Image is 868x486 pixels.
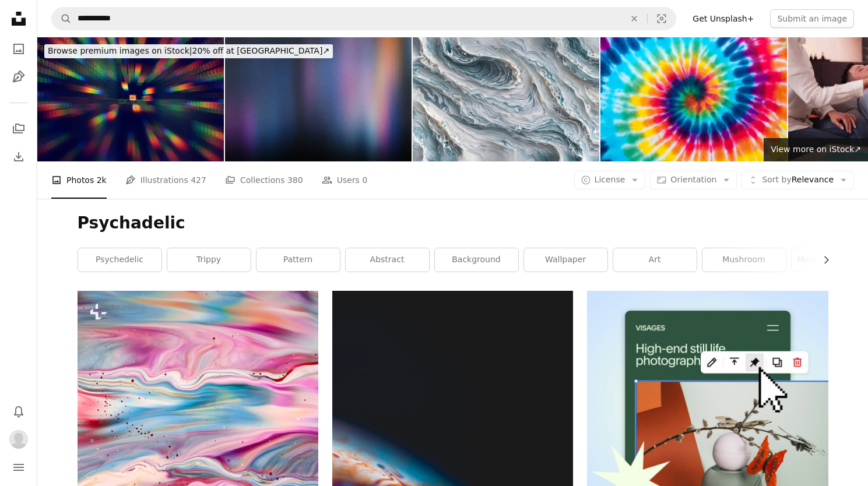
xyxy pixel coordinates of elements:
[78,213,828,234] h1: Psychadelic
[7,456,30,479] button: Menu
[256,248,340,272] a: pattern
[574,171,646,189] button: License
[524,248,607,272] a: wallpaper
[287,174,303,186] span: 380
[702,248,786,272] a: mushroom
[648,8,676,30] button: Visual search
[78,466,318,477] a: an abstract painting with different colors and shapes
[225,37,412,161] img: 4K Beautiful color gradient background with noise. Abstract pastel holographic blurred grainy gra...
[770,9,854,28] button: Submit an image
[670,175,716,184] span: Orientation
[332,466,573,477] a: a close up of a colorful object with a black background
[613,248,697,272] a: art
[595,175,625,184] span: License
[125,161,206,199] a: Illustrations 427
[435,248,518,272] a: background
[621,8,647,30] button: Clear
[362,174,367,186] span: 0
[413,37,599,161] img: Abstract swirling layers of blue and white artistic waves
[167,248,251,272] a: trippy
[225,161,303,199] a: Collections 380
[650,171,737,189] button: Orientation
[191,174,206,186] span: 427
[764,138,868,161] a: View more on iStock↗
[762,175,791,184] span: Sort by
[7,428,30,451] button: Profile
[322,161,368,199] a: Users 0
[51,7,676,30] form: Find visuals sitewide
[37,37,340,65] a: Browse premium images on iStock|20% off at [GEOGRAPHIC_DATA]↗
[7,400,30,423] button: Notifications
[48,46,329,55] span: 20% off at [GEOGRAPHIC_DATA] ↗
[9,430,28,449] img: Avatar of user Erica Sammartino
[742,171,854,189] button: Sort byRelevance
[37,37,224,161] img: Abstract Rainbow Blockchain Pixel Shape Prism Exploding Glitch Futuristic Pattern Funky Offbeat A...
[7,37,30,61] a: Photos
[346,248,429,272] a: abstract
[7,145,30,168] a: Download History
[600,37,787,161] img: Vibrant Tie Dye
[816,248,828,272] button: scroll list to the right
[78,248,161,272] a: psychedelic
[686,9,761,28] a: Get Unsplash+
[7,65,30,89] a: Illustrations
[52,8,72,30] button: Search Unsplash
[7,117,30,140] a: Collections
[48,46,192,55] span: Browse premium images on iStock |
[771,145,861,154] span: View more on iStock ↗
[762,174,834,186] span: Relevance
